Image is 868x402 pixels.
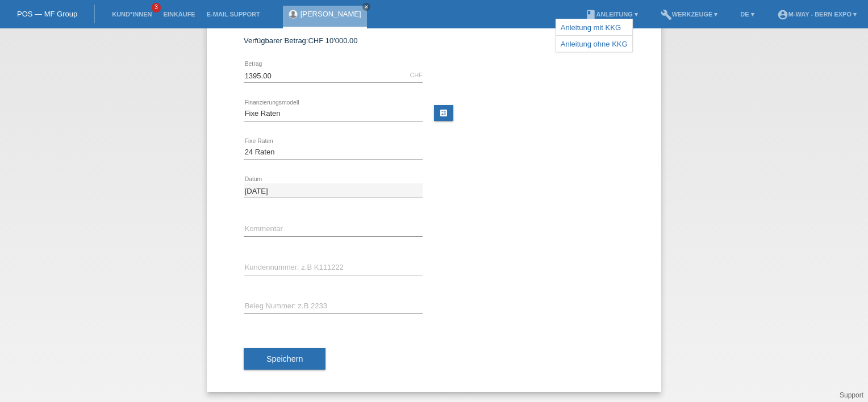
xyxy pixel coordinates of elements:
[244,36,624,45] div: Verfügbarer Betrag:
[735,11,759,18] a: DE ▾
[364,4,369,10] i: close
[106,11,157,18] a: Kund*innen
[410,72,423,78] div: CHF
[585,9,596,20] i: book
[244,348,325,370] button: Speichern
[434,105,453,121] a: calculate
[840,391,863,399] a: Support
[561,40,628,48] a: Anleitung ohne KKG
[579,11,644,18] a: bookAnleitung ▾
[308,36,357,45] span: CHF 10'000.00
[655,11,724,18] a: buildWerkzeuge ▾
[661,9,672,20] i: build
[777,9,788,20] i: account_circle
[301,10,361,18] a: [PERSON_NAME]
[201,11,266,18] a: E-Mail Support
[771,11,862,18] a: account_circlem-way - Bern Expo ▾
[561,23,621,32] a: Anleitung mit KKG
[157,11,201,18] a: Einkäufe
[439,108,448,118] i: calculate
[152,3,161,12] span: 3
[266,354,303,363] span: Speichern
[17,10,77,18] a: POS — MF Group
[362,3,370,11] a: close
